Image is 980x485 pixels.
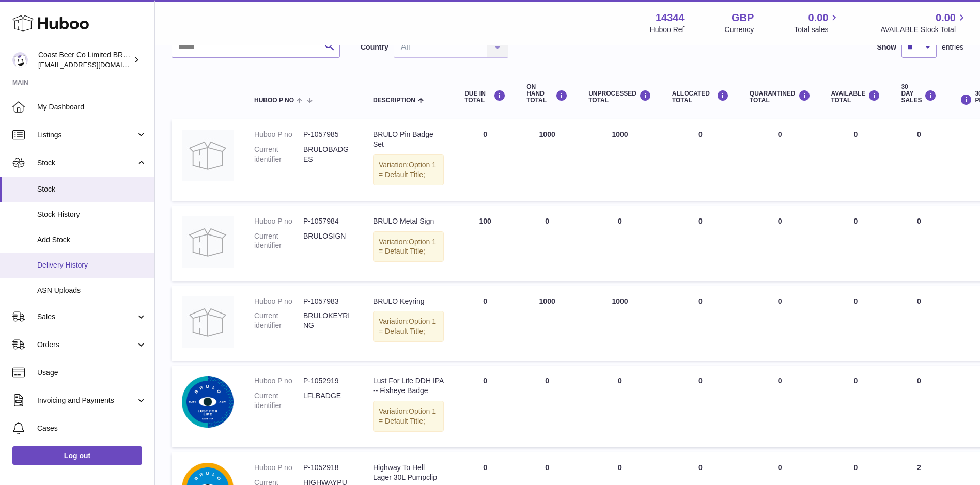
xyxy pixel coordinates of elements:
[37,210,147,220] span: Stock History
[821,286,891,361] td: 0
[454,366,516,447] td: 0
[373,97,415,104] span: Description
[37,424,147,433] span: Cases
[880,25,968,35] span: AVAILABLE Stock Total
[516,119,578,201] td: 1000
[891,206,947,281] td: 0
[526,84,568,104] div: ON HAND Total
[361,42,388,52] label: Country
[303,130,352,139] dd: P-1057985
[891,366,947,447] td: 0
[656,11,685,25] strong: 14344
[303,391,352,411] dd: LFLBADGE
[936,11,956,25] span: 0.00
[37,102,147,112] span: My Dashboard
[37,260,147,270] span: Delivery History
[303,463,352,473] dd: P-1052918
[303,145,352,164] dd: BRULOBADGES
[12,52,28,68] img: internalAdmin-14344@internal.huboo.com
[37,340,136,350] span: Orders
[373,376,444,396] div: Lust For Life DDH IPA -- Fisheye Badge
[373,231,444,262] div: Variation:
[254,231,303,251] dt: Current identifier
[725,25,754,35] div: Currency
[831,90,881,104] div: AVAILABLE Total
[778,377,782,385] span: 0
[454,119,516,201] td: 0
[516,206,578,281] td: 0
[37,158,136,168] span: Stock
[373,401,444,432] div: Variation:
[516,366,578,447] td: 0
[891,286,947,361] td: 0
[578,119,662,201] td: 1000
[821,366,891,447] td: 0
[373,311,444,342] div: Variation:
[578,206,662,281] td: 0
[732,11,754,25] strong: GBP
[650,25,685,35] div: Huboo Ref
[578,286,662,361] td: 1000
[303,231,352,251] dd: BRULOSIGN
[821,206,891,281] td: 0
[778,463,782,472] span: 0
[303,296,352,306] dd: P-1057983
[750,90,811,104] div: QUARANTINED Total
[778,217,782,225] span: 0
[662,286,739,361] td: 0
[12,446,142,465] a: Log out
[254,97,294,104] span: Huboo P no
[778,297,782,305] span: 0
[662,119,739,201] td: 0
[379,161,436,179] span: Option 1 = Default Title;
[578,366,662,447] td: 0
[37,396,136,405] span: Invoicing and Payments
[808,11,829,25] span: 0.00
[379,238,436,256] span: Option 1 = Default Title;
[373,296,444,306] div: BRULO Keyring
[373,463,444,482] div: Highway To Hell Lager 30L Pumpclip
[37,235,147,245] span: Add Stock
[373,154,444,185] div: Variation:
[254,391,303,411] dt: Current identifier
[182,216,234,268] img: product image
[588,90,651,104] div: UNPROCESSED Total
[38,60,152,69] span: [EMAIL_ADDRESS][DOMAIN_NAME]
[303,216,352,226] dd: P-1057984
[182,376,234,428] img: product image
[373,130,444,149] div: BRULO Pin Badge Set
[254,216,303,226] dt: Huboo P no
[794,11,840,35] a: 0.00 Total sales
[182,130,234,181] img: product image
[516,286,578,361] td: 1000
[37,368,147,378] span: Usage
[373,216,444,226] div: BRULO Metal Sign
[778,130,782,138] span: 0
[662,366,739,447] td: 0
[37,130,136,140] span: Listings
[891,119,947,201] td: 0
[464,90,506,104] div: DUE IN TOTAL
[254,130,303,139] dt: Huboo P no
[880,11,968,35] a: 0.00 AVAILABLE Stock Total
[454,286,516,361] td: 0
[821,119,891,201] td: 0
[877,42,896,52] label: Show
[37,312,136,322] span: Sales
[254,311,303,331] dt: Current identifier
[37,286,147,295] span: ASN Uploads
[254,145,303,164] dt: Current identifier
[454,206,516,281] td: 100
[672,90,729,104] div: ALLOCATED Total
[254,463,303,473] dt: Huboo P no
[303,311,352,331] dd: BRULOKEYRING
[254,376,303,386] dt: Huboo P no
[794,25,840,35] span: Total sales
[303,376,352,386] dd: P-1052919
[254,296,303,306] dt: Huboo P no
[182,296,234,348] img: product image
[37,184,147,194] span: Stock
[901,84,937,104] div: 30 DAY SALES
[662,206,739,281] td: 0
[38,50,131,70] div: Coast Beer Co Limited BRULO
